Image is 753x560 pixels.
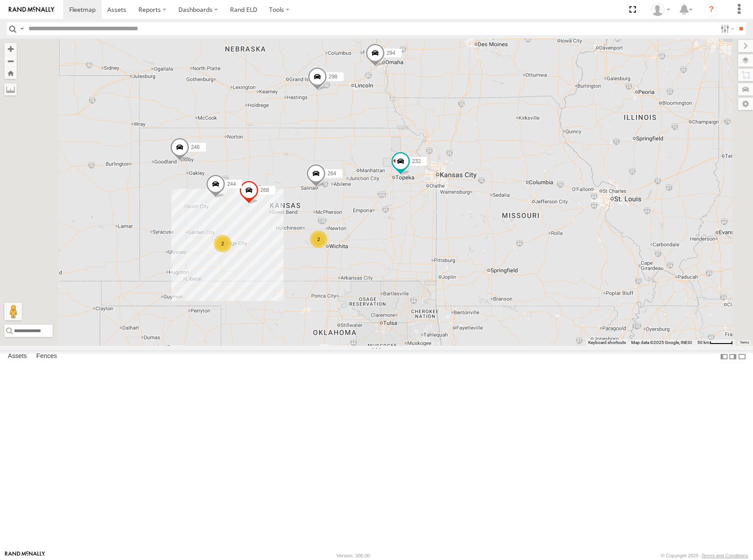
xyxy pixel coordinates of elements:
[720,350,728,363] label: Dock Summary Table to the Left
[412,158,421,164] span: 232
[191,144,200,150] span: 246
[631,340,692,345] span: Map data ©2025 Google, INEGI
[329,73,337,79] span: 298
[310,230,327,248] div: 2
[4,303,22,320] button: Drag Pegman onto the map to open Street View
[327,170,336,176] span: 264
[661,553,748,558] div: © Copyright 2025 -
[5,551,45,560] a: Visit our Website
[695,340,735,346] button: Map Scale: 50 km per 49 pixels
[738,350,746,363] label: Hide Summary Table
[227,181,236,187] span: 244
[18,22,25,35] label: Search Query
[4,67,17,79] button: Zoom Home
[4,43,17,55] button: Zoom in
[702,553,748,558] a: Terms and Conditions
[588,340,626,346] button: Keyboard shortcuts
[648,3,673,16] div: Shane Miller
[738,98,753,110] label: Map Settings
[4,351,31,363] label: Assets
[260,187,269,193] span: 268
[387,50,395,56] span: 294
[32,351,61,363] label: Fences
[4,83,17,96] label: Measure
[9,7,54,13] img: rand-logo.svg
[214,235,231,252] div: 2
[4,55,17,67] button: Zoom out
[337,553,370,558] div: Version: 306.00
[697,340,710,345] span: 50 km
[717,22,736,35] label: Search Filter Options
[740,340,749,344] a: Terms (opens in new tab)
[728,350,737,363] label: Dock Summary Table to the Right
[704,3,718,17] i: ?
